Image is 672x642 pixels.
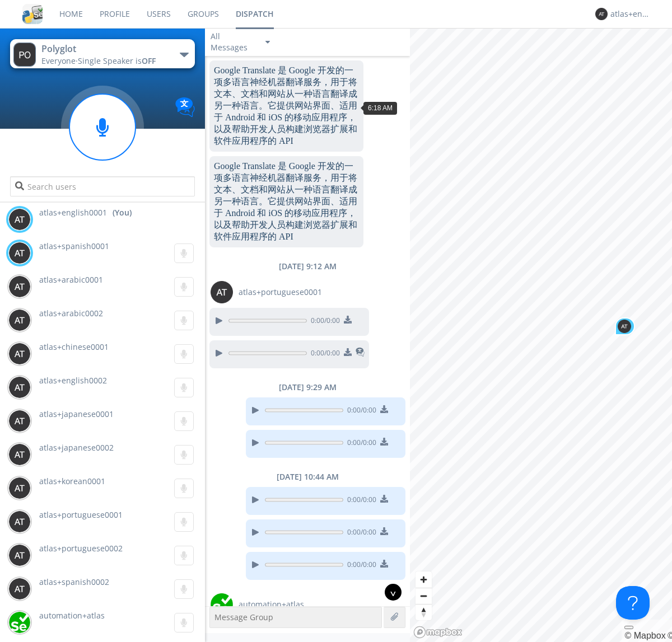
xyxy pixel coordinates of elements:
[307,348,340,360] span: 0:00 / 0:00
[8,578,31,600] img: 373638.png
[214,161,359,243] dc-p: Google Translate 是 Google 开发的一项多语言神经机器翻译服务，用于将文本、文档和网站从一种语言翻译成另一种语言。它提供网站界面、适用于 Android 和 iOS 的移动...
[416,588,432,604] button: Zoom out
[344,316,352,324] img: download media button
[8,242,31,264] img: 373638.png
[8,477,31,499] img: 373638.png
[10,39,194,68] button: PolyglotEveryone·Single Speaker isOFF
[8,275,31,298] img: 373638.png
[8,376,31,399] img: 373638.png
[356,348,365,357] img: translated-message
[368,104,393,112] span: 6:18 AM
[307,316,340,328] span: 0:00 / 0:00
[265,41,270,44] img: caret-down-sm.svg
[39,442,114,453] span: atlas+japanese0002
[205,382,410,393] div: [DATE] 9:29 AM
[8,410,31,432] img: 373638.png
[380,495,388,503] img: download media button
[239,599,304,610] span: automation+atlas
[380,560,388,568] img: download media button
[343,438,376,450] span: 0:00 / 0:00
[624,626,633,629] button: Toggle attribution
[380,405,388,413] img: download media button
[214,65,359,147] dc-p: Google Translate 是 Google 开发的一项多语言神经机器翻译服务，用于将文本、文档和网站从一种语言翻译成另一种语言。它提供网站界面、适用于 Android 和 iOS 的移动...
[39,308,103,318] span: atlas+arabic0002
[239,287,322,298] span: atlas+portuguese0001
[22,4,43,24] img: cddb5a64eb264b2086981ab96f4c1ba7
[8,343,31,365] img: 373638.png
[616,586,650,620] iframe: Toggle Customer Support
[39,543,123,554] span: atlas+portuguese0002
[8,309,31,331] img: 373638.png
[78,55,156,66] span: Single Speaker is
[8,544,31,566] img: 373638.png
[39,375,107,386] span: atlas+english0002
[39,577,109,587] span: atlas+spanish0002
[39,509,123,520] span: atlas+portuguese0001
[380,438,388,446] img: download media button
[416,588,432,604] span: Zoom out
[8,611,31,634] img: d2d01cd9b4174d08988066c6d424eccd
[39,207,107,218] span: atlas+english0001
[618,320,631,333] img: 373638.png
[615,317,635,335] div: Map marker
[8,443,31,466] img: 373638.png
[380,527,388,535] img: download media button
[205,471,410,482] div: [DATE] 10:44 AM
[343,495,376,507] span: 0:00 / 0:00
[343,527,376,540] span: 0:00 / 0:00
[39,274,103,285] span: atlas+arabic0001
[142,55,156,66] span: OFF
[595,8,608,20] img: 373638.png
[356,346,365,360] span: This is a translated message
[610,8,652,20] div: atlas+english0001
[344,348,352,356] img: download media button
[39,409,114,419] span: atlas+japanese0001
[211,281,233,303] img: 373638.png
[41,55,167,67] div: Everyone ·
[41,43,167,55] div: Polyglot
[10,176,194,196] input: Search users
[8,208,31,231] img: 373638.png
[39,610,105,621] span: automation+atlas
[39,476,105,486] span: atlas+korean0001
[343,405,376,418] span: 0:00 / 0:00
[8,510,31,533] img: 373638.png
[175,97,195,117] img: Translation enabled
[413,626,463,639] a: Mapbox logo
[416,571,432,588] button: Zoom in
[624,631,665,640] a: Mapbox
[211,593,233,616] img: d2d01cd9b4174d08988066c6d424eccd
[205,261,410,272] div: [DATE] 9:12 AM
[13,43,36,67] img: 373638.png
[39,341,109,352] span: atlas+chinese0001
[343,560,376,572] span: 0:00 / 0:00
[39,241,109,251] span: atlas+spanish0001
[113,207,132,218] div: (You)
[416,604,432,620] button: Reset bearing to north
[385,584,402,601] div: ^
[211,31,255,53] div: All Messages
